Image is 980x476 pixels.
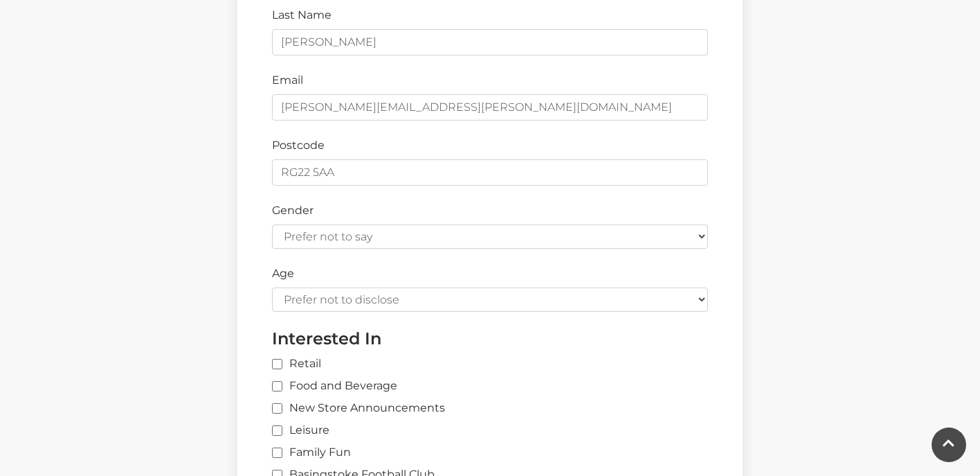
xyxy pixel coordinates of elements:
label: Retail [272,355,321,372]
h4: Interested In [272,328,708,349]
label: Food and Beverage [272,378,397,394]
label: Age [272,265,294,282]
label: New Store Announcements [272,400,445,416]
label: Family Fun [272,444,351,461]
label: Leisure [272,422,329,439]
label: Last Name [272,7,332,24]
label: Email [272,72,303,89]
label: Postcode [272,137,325,154]
label: Gender [272,202,314,219]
